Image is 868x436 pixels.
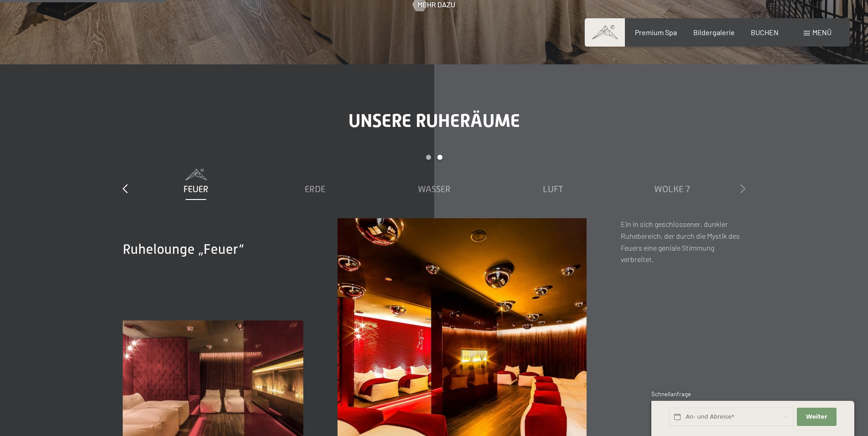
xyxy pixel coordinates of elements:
span: Schnellanfrage [651,390,691,398]
span: Erde [305,184,325,194]
span: Weiter [806,413,827,421]
span: Menü [812,28,832,37]
span: Unsere Ruheräume [348,110,520,131]
span: Wasser [418,184,451,194]
span: Feuer [183,184,208,194]
div: Carousel Page 1 [426,155,431,160]
span: Ruhelounge „Feuer“ [123,242,244,257]
span: Luft [543,184,563,194]
span: Wolke 7 [654,184,690,194]
div: Carousel Pagination [136,155,732,169]
a: Bildergalerie [693,28,735,37]
a: BUCHEN [751,28,779,37]
p: Ein in sich geschlossener, dunkler Ruhebereich, der durch die Mystik des Feuers eine geniale Stim... [621,218,745,265]
button: Weiter [797,408,836,426]
div: Carousel Page 2 (Current Slide) [437,155,442,160]
a: Premium Spa [635,28,677,37]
